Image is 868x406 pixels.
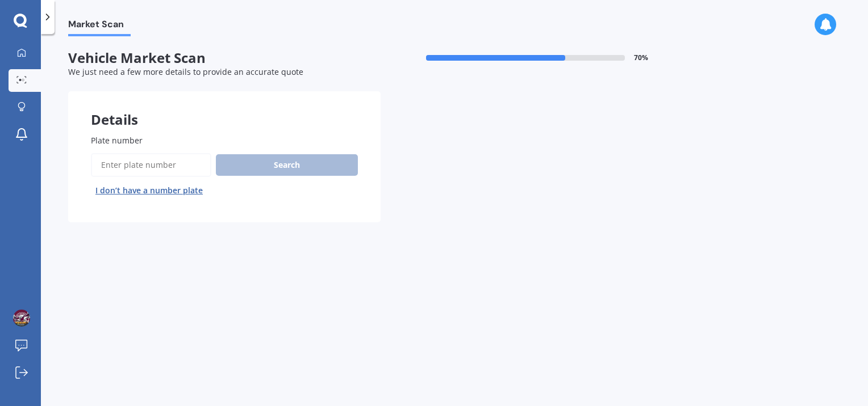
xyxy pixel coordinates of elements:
span: Vehicle Market Scan [68,50,381,66]
img: picture [13,310,30,327]
span: We just need a few more details to provide an accurate quote [68,66,303,77]
span: Plate number [91,135,143,146]
button: I don’t have a number plate [91,181,207,200]
span: 70 % [634,54,648,62]
input: Enter plate number [91,153,211,177]
span: Market Scan [68,19,131,34]
div: Details [68,91,381,125]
